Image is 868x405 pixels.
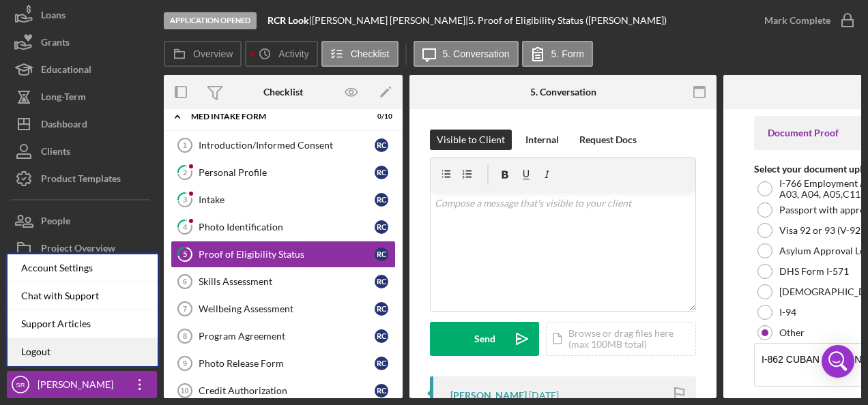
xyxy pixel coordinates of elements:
[199,276,375,287] div: Skills Assessment
[7,1,157,29] a: Loans
[822,345,854,378] div: Open Intercom Messenger
[414,41,519,67] button: 5. Conversation
[7,56,157,83] button: Educational
[199,167,375,178] div: Personal Profile
[7,110,157,138] button: Dashboard
[245,41,317,67] button: Activity
[375,357,388,370] div: R C
[199,331,375,342] div: Program Agreement
[41,83,86,114] div: Long-Term
[7,207,157,235] button: People
[530,87,596,97] div: 5. Conversation
[199,194,375,205] div: Intake
[34,371,123,402] div: [PERSON_NAME]
[171,241,396,268] a: 5Proof of Eligibility StatusRC
[430,130,512,150] button: Visible to Client
[199,358,375,369] div: Photo Release Form
[171,350,396,377] a: 9Photo Release FormRC
[164,12,257,29] div: Application Opened
[430,322,539,356] button: Send
[278,48,308,59] label: Activity
[375,247,388,261] div: R C
[41,56,91,87] div: Educational
[183,168,187,177] tspan: 2
[267,15,312,26] div: |
[312,15,468,26] div: [PERSON_NAME] [PERSON_NAME] |
[183,332,187,340] tspan: 8
[7,138,157,165] button: Clients
[443,48,510,59] label: 5. Conversation
[375,302,388,316] div: R C
[779,266,849,277] label: DHS Form I-571
[16,381,25,389] text: SR
[7,235,157,262] button: Project Overview
[779,307,796,318] label: I-94
[199,222,375,232] div: Photo Identification
[468,15,667,26] div: 5. Proof of Eligibility Status ([PERSON_NAME])
[171,186,396,213] a: 3IntakeRC
[437,130,505,150] div: Visible to Client
[41,207,70,238] div: People
[267,14,309,26] b: RCR Look
[519,130,566,150] button: Internal
[7,83,157,110] button: Long-Term
[551,48,584,59] label: 5. Form
[41,29,70,59] div: Grants
[375,138,388,152] div: R C
[171,268,396,295] a: 6Skills AssessmentRC
[368,112,392,121] div: 0 / 10
[193,48,233,59] label: Overview
[191,112,358,121] div: MED Intake Form
[351,48,390,59] label: Checklist
[183,250,187,258] tspan: 5
[375,275,388,288] div: R C
[180,387,188,395] tspan: 10
[183,222,188,231] tspan: 4
[263,87,303,97] div: Checklist
[41,1,66,32] div: Loans
[375,220,388,234] div: R C
[7,29,157,56] button: Grants
[375,166,388,179] div: R C
[41,110,87,141] div: Dashboard
[183,359,187,367] tspan: 9
[164,41,242,67] button: Overview
[183,195,187,204] tspan: 3
[375,193,388,207] div: R C
[450,390,527,401] div: [PERSON_NAME]
[375,329,388,343] div: R C
[199,249,375,260] div: Proof of Eligibility Status
[171,377,396,404] a: 10Credit AuthorizationRC
[764,7,830,34] div: Mark Complete
[7,371,157,398] button: SR[PERSON_NAME]
[199,385,375,396] div: Credit Authorization
[171,159,396,186] a: 2Personal ProfileRC
[183,141,187,149] tspan: 1
[171,213,396,241] a: 4Photo IdentificationRC
[183,305,187,313] tspan: 7
[573,130,643,150] button: Request Docs
[8,310,158,338] a: Support Articles
[171,295,396,322] a: 7Wellbeing AssessmentRC
[579,130,637,150] div: Request Docs
[41,235,115,265] div: Project Overview
[183,277,187,286] tspan: 6
[8,282,158,310] div: Chat with Support
[41,165,121,196] div: Product Templates
[525,130,559,150] div: Internal
[8,254,158,282] div: Account Settings
[199,140,375,151] div: Introduction/Informed Consent
[751,7,861,34] button: Mark Complete
[41,138,70,168] div: Clients
[375,384,388,397] div: R C
[7,165,157,192] button: Product Templates
[199,303,375,314] div: Wellbeing Assessment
